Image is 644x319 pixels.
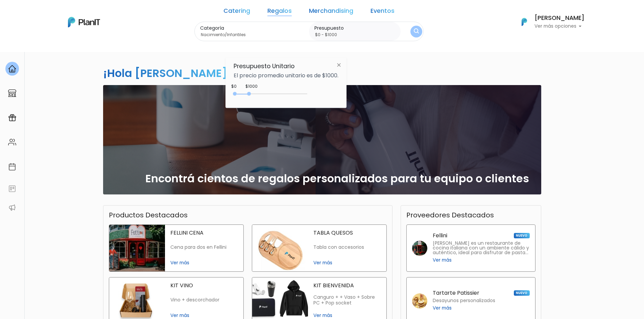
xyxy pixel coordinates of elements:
[231,83,237,89] div: $0
[313,230,381,236] p: TABLA QUESOS
[333,59,345,71] img: close-6986928ebcb1d6c9903e3b54e860dbc4d054630f23adef3a32610726dff6a82b.svg
[245,83,258,89] div: $1000
[433,241,530,255] p: [PERSON_NAME] es un restaurante de cocina italiana con un ambiente cálido y auténtico, ideal para...
[234,73,338,78] p: El precio promedio unitario es de $1000.
[109,211,188,219] h3: Productos Destacados
[412,241,427,256] img: fellini
[234,63,338,70] h6: Presupuesto Unitario
[313,312,381,319] span: Ver más
[223,8,250,16] a: Catering
[109,224,244,272] a: fellini cena FELLINI CENA Cena para dos en Fellini Ver más
[8,65,16,73] img: home-e721727adea9d79c4d83392d1f703f7f8bce08238fde08b1acbfd93340b81755.svg
[68,17,100,27] img: PlanIt Logo
[406,211,494,219] h3: Proveedores Destacados
[252,224,387,272] a: tabla quesos TABLA QUESOS Tabla con accesorios Ver más
[309,8,353,16] a: Merchandising
[412,293,427,309] img: tartarte patissier
[8,114,16,122] img: campaigns-02234683943229c281be62815700db0a1741e53638e28bf9629b52c665b00959.svg
[200,25,306,32] label: Categoría
[433,290,479,296] p: Tartarte Patissier
[433,298,495,303] p: Desayunos personalizados
[170,230,238,236] p: FELLINI CENA
[314,25,398,32] label: Presupuesto
[517,15,532,29] img: PlanIt Logo
[433,257,452,264] span: Ver más
[170,259,238,266] span: Ver más
[170,244,238,250] p: Cena para dos en Fellini
[371,8,395,16] a: Eventos
[252,225,308,271] img: tabla quesos
[109,225,165,271] img: fellini cena
[534,24,585,29] p: Ver más opciones
[170,297,238,303] p: Vino + descorchador
[406,224,535,272] a: Fellini NUEVO [PERSON_NAME] es un restaurante de cocina italiana con un ambiente cálido y auténti...
[514,233,529,238] span: NUEVO
[514,290,529,296] span: NUEVO
[313,244,381,250] p: Tabla con accesorios
[513,13,585,31] button: PlanIt Logo [PERSON_NAME] Ver más opciones
[267,8,292,16] a: Regalos
[170,312,238,319] span: Ver más
[103,65,232,81] h2: ¡Hola [PERSON_NAME]!
[433,304,452,312] span: Ver más
[35,6,97,20] div: ¿Necesitás ayuda?
[414,28,419,35] img: search_button-432b6d5273f82d61273b3651a40e1bd1b912527efae98b1b7a1b2c0702e16a8d.svg
[8,163,16,171] img: calendar-87d922413cdce8b2cf7b7f5f62616a5cf9e4887200fb71536465627b3292af00.svg
[8,138,16,146] img: people-662611757002400ad9ed0e3c099ab2801c6687ba6c219adb57efc949bc21e19d.svg
[313,259,381,266] span: Ver más
[433,233,447,238] p: Fellini
[145,172,529,185] h2: Encontrá cientos de regalos personalizados para tu equipo o clientes
[313,283,381,288] p: KIT BIENVENIDA
[8,185,16,193] img: feedback-78b5a0c8f98aac82b08bfc38622c3050aee476f2c9584af64705fc4e61158814.svg
[534,15,585,21] h6: [PERSON_NAME]
[170,283,238,288] p: KIT VINO
[313,294,381,306] p: Canguro + + Vaso + Sobre PC + Pop socket
[8,89,16,97] img: marketplace-4ceaa7011d94191e9ded77b95e3339b90024bf715f7c57f8cf31f2d8c509eaba.svg
[8,204,16,212] img: partners-52edf745621dab592f3b2c58e3bca9d71375a7ef29c3b500c9f145b62cc070d4.svg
